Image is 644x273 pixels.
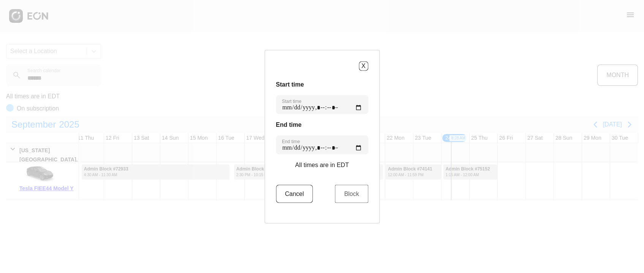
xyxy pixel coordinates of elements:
p: All times are in EDT [295,160,349,169]
label: Start time [282,98,301,104]
button: Cancel [276,185,313,203]
h3: End time [276,120,368,129]
h3: Start time [276,80,368,89]
button: Block [335,185,368,203]
label: End time [282,138,300,144]
button: X [359,61,368,71]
